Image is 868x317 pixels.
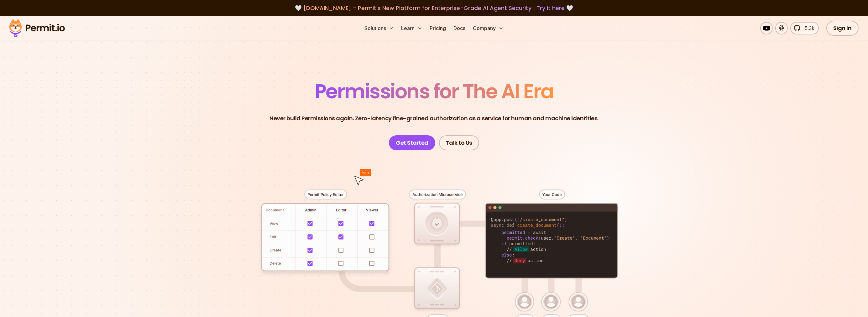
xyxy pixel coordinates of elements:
[439,135,479,150] a: Talk to Us
[269,114,599,123] p: Never build Permissions again. Zero-latency fine-grained authorization as a service for human and...
[427,22,449,34] a: Pricing
[303,4,565,12] span: [DOMAIN_NAME] - Permit's New Platform for Enterprise-Grade AI Agent Security |
[362,22,396,34] button: Solutions
[315,77,553,105] span: Permissions for The AI Era
[389,135,435,150] a: Get Started
[451,22,468,34] a: Docs
[826,21,859,36] a: Sign In
[801,24,814,32] span: 5.3k
[790,22,819,34] a: 5.3k
[536,4,565,12] a: Try it here
[471,22,506,34] button: Company
[15,4,853,13] div: 🤍 🤍
[399,22,425,34] button: Learn
[6,18,68,39] img: Permit logo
